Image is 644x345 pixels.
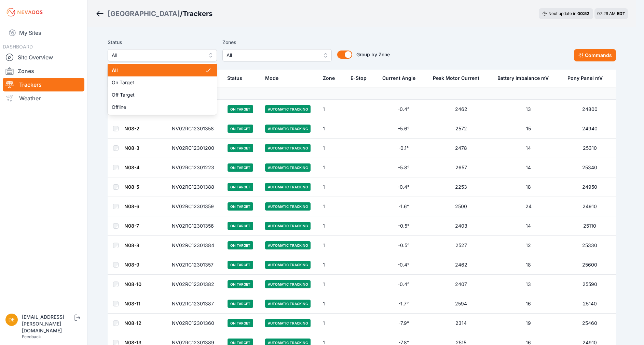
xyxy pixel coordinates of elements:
div: All [108,63,217,115]
span: Off Target [112,91,205,98]
span: All [112,67,205,74]
span: On Target [112,79,205,86]
button: All [108,49,217,61]
span: All [112,51,203,59]
span: Offline [112,104,205,111]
